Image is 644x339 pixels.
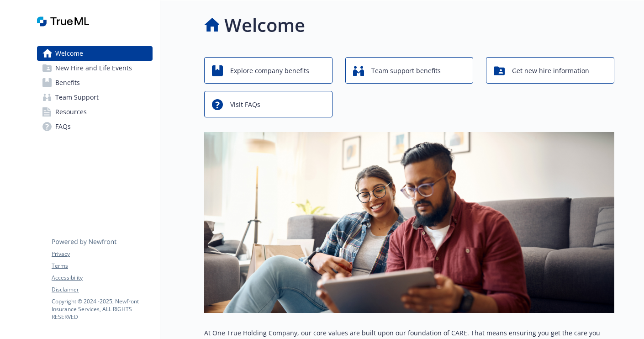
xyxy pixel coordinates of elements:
span: Team support benefits [371,62,441,79]
span: New Hire and Life Events [55,61,132,75]
span: Explore company benefits [230,62,309,79]
a: Team Support [37,90,153,105]
a: New Hire and Life Events [37,61,153,75]
span: Get new hire information [512,62,589,79]
a: Privacy [52,250,152,258]
a: Benefits [37,75,153,90]
button: Get new hire information [486,57,614,84]
p: Copyright © 2024 - 2025 , Newfront Insurance Services, ALL RIGHTS RESERVED [52,297,152,321]
span: Team Support [55,90,99,105]
a: Resources [37,105,153,119]
img: overview page banner [204,132,614,313]
a: FAQs [37,119,153,134]
span: FAQs [55,119,71,134]
span: Visit FAQs [230,96,260,113]
a: Welcome [37,46,153,61]
span: Resources [55,105,87,119]
span: Welcome [55,46,83,61]
button: Explore company benefits [204,57,333,84]
a: Disclaimer [52,286,152,294]
a: Accessibility [52,274,152,282]
a: Terms [52,262,152,270]
button: Team support benefits [345,57,474,84]
button: Visit FAQs [204,91,333,117]
h1: Welcome [224,11,305,39]
span: Benefits [55,75,80,90]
